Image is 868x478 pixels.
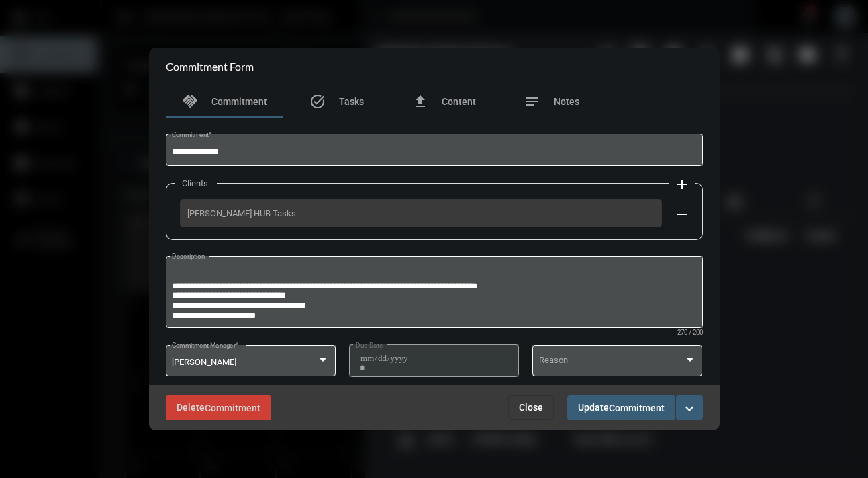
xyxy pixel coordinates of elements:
[578,402,665,413] span: Update
[609,403,665,413] span: Commitment
[681,401,697,417] mat-icon: expand_more
[172,357,236,367] span: [PERSON_NAME]
[519,402,543,413] span: Close
[674,206,690,223] mat-icon: remove
[677,329,703,337] mat-hint: 270 / 200
[339,96,364,107] span: Tasks
[508,395,554,420] button: Close
[166,395,271,420] button: DeleteCommitment
[187,208,655,218] span: [PERSON_NAME] HUB Tasks
[524,93,540,110] mat-icon: notes
[309,93,326,110] mat-icon: task_alt
[211,96,267,107] span: Commitment
[177,402,260,413] span: Delete
[412,93,428,110] mat-icon: file_upload
[442,96,476,107] span: Content
[674,176,690,192] mat-icon: add
[205,403,260,413] span: Commitment
[567,395,675,420] button: UpdateCommitment
[175,178,217,188] label: Clients:
[166,60,254,73] h2: Commitment Form
[554,96,579,107] span: Notes
[182,93,198,110] mat-icon: handshake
